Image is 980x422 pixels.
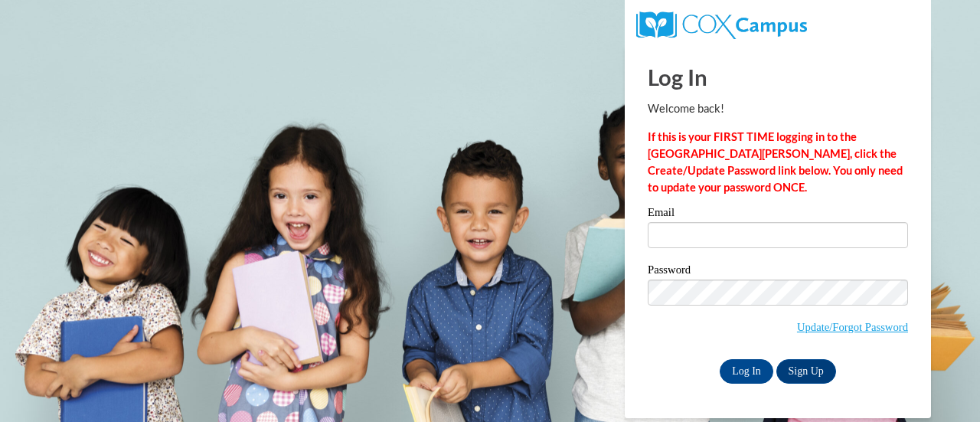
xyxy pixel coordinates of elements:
h1: Log In [648,61,908,93]
label: Password [648,264,908,280]
a: Sign Up [776,359,836,384]
a: COX Campus [636,18,807,31]
p: Welcome back! [648,100,908,117]
a: Update/Forgot Password [797,321,908,333]
input: Log In [720,359,773,384]
img: COX Campus [636,11,807,39]
strong: If this is your FIRST TIME logging in to the [GEOGRAPHIC_DATA][PERSON_NAME], click the Create/Upd... [648,130,903,194]
label: Email [648,207,908,222]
